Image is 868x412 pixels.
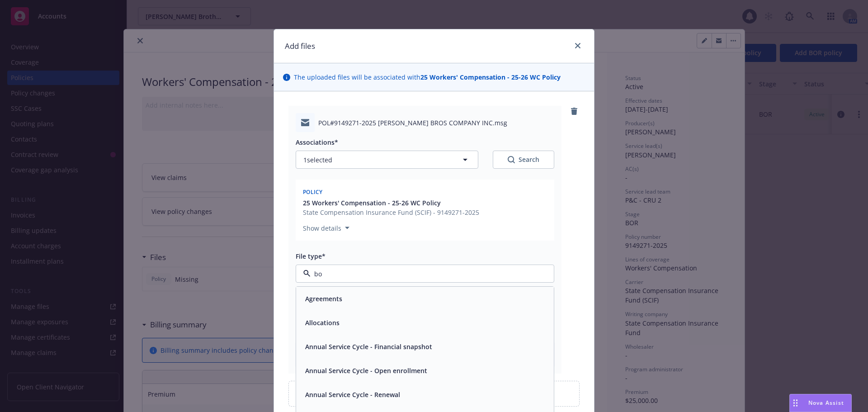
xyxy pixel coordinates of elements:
button: Agreements [305,294,342,303]
input: Filter by keyword [311,269,536,279]
button: Nova Assist [789,394,852,412]
div: Drag to move [790,394,801,412]
span: Nova Assist [808,399,844,407]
